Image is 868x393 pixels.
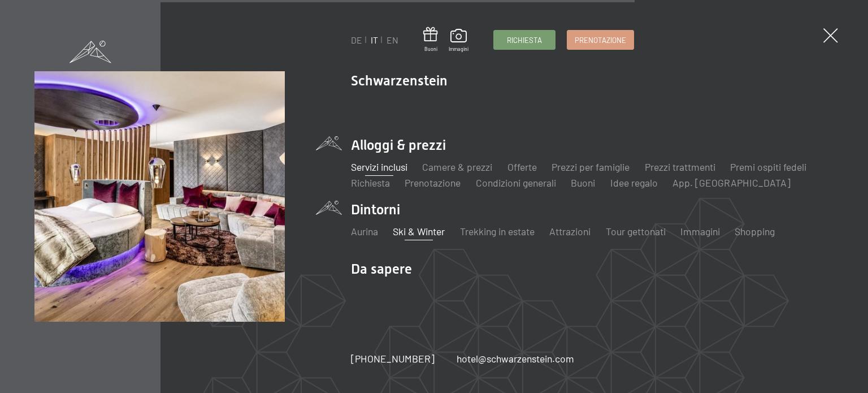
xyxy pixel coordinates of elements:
[351,34,362,45] a: DE
[387,34,398,45] a: EN
[460,225,535,237] a: Trekking in estate
[457,352,574,366] a: hotel@schwarzenstein.com
[552,161,630,173] a: Prezzi per famiglie
[672,176,791,189] a: App. [GEOGRAPHIC_DATA]
[680,225,720,237] a: Immagini
[571,176,595,189] a: Buoni
[423,46,438,53] span: Buoni
[645,161,715,173] a: Prezzi trattmenti
[351,352,435,365] span: [PHONE_NUMBER]
[494,31,555,49] a: Richiesta
[371,34,378,45] a: IT
[351,352,435,366] a: [PHONE_NUMBER]
[422,161,492,173] a: Camere & prezzi
[351,176,390,189] a: Richiesta
[476,176,556,189] a: Condizioni generali
[507,35,542,45] span: Richiesta
[449,46,468,53] span: Immagini
[351,161,407,173] a: Servizi inclusi
[507,161,537,173] a: Offerte
[449,29,468,53] a: Immagini
[610,176,658,189] a: Idee regalo
[735,225,775,237] a: Shopping
[575,35,626,45] span: Prenotazione
[405,176,461,189] a: Prenotazione
[606,225,666,237] a: Tour gettonati
[393,225,445,237] a: Ski & Winter
[423,27,438,53] a: Buoni
[567,31,633,49] a: Prenotazione
[730,161,806,173] a: Premi ospiti fedeli
[351,225,378,237] a: Aurina
[549,225,591,237] a: Attrazioni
